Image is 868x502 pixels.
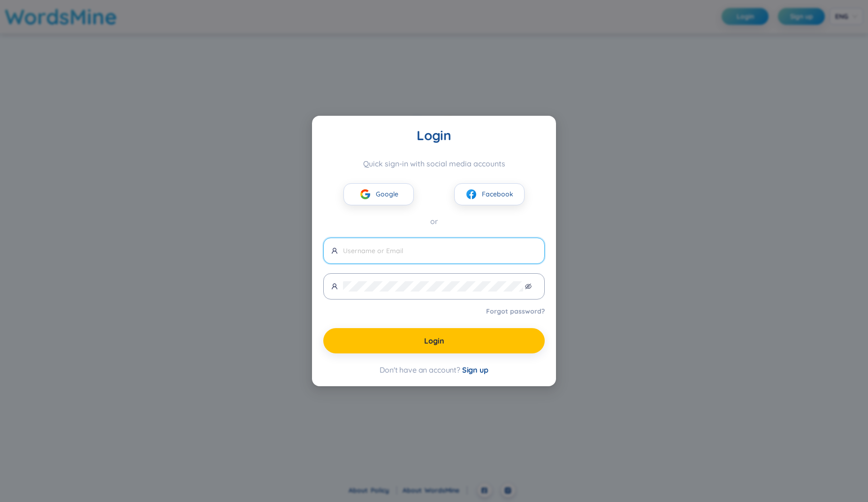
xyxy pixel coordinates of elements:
[323,159,545,168] div: Quick sign-in with social media accounts
[359,188,371,200] img: google
[343,246,537,256] input: Username or Email
[454,183,525,205] button: facebookFacebook
[331,247,338,254] span: user
[323,365,545,375] div: Don't have an account?
[525,283,532,290] span: eye-invisible
[376,189,398,199] span: Google
[323,127,545,144] div: Login
[482,189,513,199] span: Facebook
[323,328,545,353] button: Login
[323,216,545,227] div: or
[465,188,477,200] img: facebook
[343,183,414,205] button: googleGoogle
[331,283,338,290] span: user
